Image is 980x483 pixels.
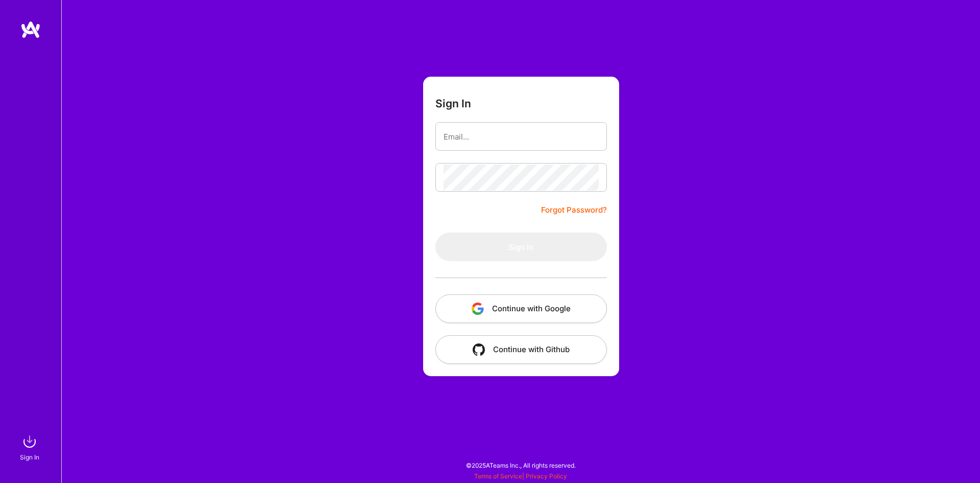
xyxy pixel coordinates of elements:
[444,124,599,150] input: Email...
[21,431,40,463] a: sign inSign In
[20,20,41,39] img: logo
[472,303,484,315] img: icon
[435,97,471,110] h3: Sign In
[435,335,607,364] button: Continue with Github
[473,343,485,356] img: icon
[541,204,607,216] a: Forgot Password?
[19,431,40,452] img: sign in
[474,472,522,480] a: Terms of Service
[61,452,980,478] div: © 2025 ATeams Inc., All rights reserved.
[474,472,567,480] span: |
[526,472,567,480] a: Privacy Policy
[435,294,607,323] button: Continue with Google
[435,233,607,261] button: Sign In
[20,452,39,463] div: Sign In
